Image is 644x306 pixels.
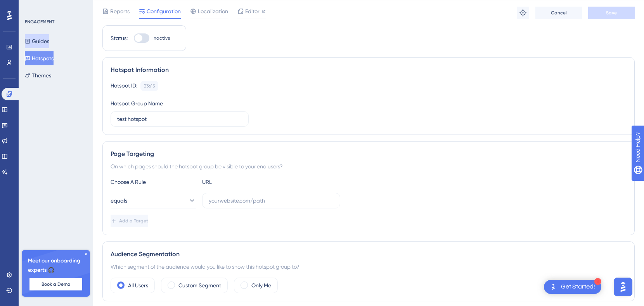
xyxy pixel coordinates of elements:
[25,68,51,82] button: Themes
[111,262,627,271] div: Which segment of the audience would you like to show this hotspot group to?
[18,2,48,11] span: Need Help?
[611,275,635,299] iframe: UserGuiding AI Assistant Launcher
[111,162,627,171] div: On which pages should the hotspot group be visible to your end users?
[119,218,148,224] span: Add a Target
[245,7,260,16] span: Editor
[111,33,128,43] div: Status:
[544,280,601,294] div: Open Get Started! checklist, remaining modules: 1
[111,250,627,259] div: Audience Segmentation
[111,193,196,208] button: equals
[588,7,635,19] button: Save
[117,115,242,123] input: Type your Hotspot Group Name here
[25,19,54,25] div: ENGAGEMENT
[606,10,617,16] span: Save
[111,65,627,75] div: Hotspot Information
[29,278,82,290] button: Book a Demo
[111,215,148,227] button: Add a Target
[110,7,130,16] span: Reports
[147,7,181,16] span: Configuration
[178,281,221,290] label: Custom Segment
[198,7,228,16] span: Localization
[25,51,54,65] button: Hotspots
[594,278,601,285] div: 1
[25,34,49,48] button: Guides
[202,177,287,187] div: URL
[152,35,170,41] span: Inactive
[144,83,155,89] div: 23615
[128,281,148,290] label: All Users
[111,196,127,205] span: equals
[551,10,567,16] span: Cancel
[111,81,137,91] div: Hotspot ID:
[111,149,627,159] div: Page Targeting
[251,281,271,290] label: Only Me
[111,99,163,108] div: Hotspot Group Name
[28,256,84,275] span: Meet our onboarding experts 🎧
[535,7,582,19] button: Cancel
[111,177,196,187] div: Choose A Rule
[209,196,334,205] input: yourwebsite.com/path
[561,283,595,291] div: Get Started!
[42,281,70,287] span: Book a Demo
[549,282,558,292] img: launcher-image-alternative-text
